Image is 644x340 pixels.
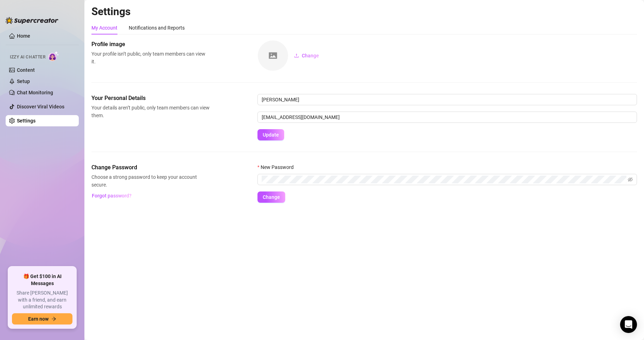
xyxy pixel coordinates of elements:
img: AI Chatter [48,51,59,61]
span: 🎁 Get $100 in AI Messages [12,273,72,287]
span: Your Personal Details [91,94,210,102]
button: Earn nowarrow-right [12,313,72,325]
button: Change [288,50,325,61]
input: New Password [262,176,626,183]
span: Profile image [91,40,210,49]
span: arrow-right [51,316,56,321]
span: Earn now [28,316,49,322]
span: eye-invisible [628,177,633,182]
input: Enter new email [257,112,637,123]
label: New Password [257,163,298,171]
span: Change Password [91,163,210,172]
span: Izzy AI Chatter [10,54,45,61]
span: Change [263,194,280,200]
div: Open Intercom Messenger [620,316,637,333]
span: Forgot password? [92,193,132,199]
div: My Account [91,24,117,32]
span: Share [PERSON_NAME] with a friend, and earn unlimited rewards [12,290,72,310]
div: Notifications and Reports [129,24,185,32]
img: logo-BBDzfeDw.svg [6,17,58,24]
span: Choose a strong password to keep your account secure. [91,173,210,189]
a: Chat Monitoring [17,90,53,95]
input: Enter name [257,94,637,105]
a: Content [17,67,35,73]
span: Update [263,132,279,138]
button: Forgot password? [91,190,132,201]
a: Home [17,33,30,39]
span: Change [302,53,319,58]
span: Your profile isn’t public, only team members can view it. [91,50,210,65]
span: Your details aren’t public, only team members can view them. [91,104,210,119]
button: Update [257,129,284,140]
a: Setup [17,78,30,84]
a: Discover Viral Videos [17,104,64,109]
span: upload [294,53,299,58]
img: square-placeholder.png [258,40,288,71]
button: Change [257,191,285,203]
h2: Settings [91,5,637,18]
a: Settings [17,118,36,124]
